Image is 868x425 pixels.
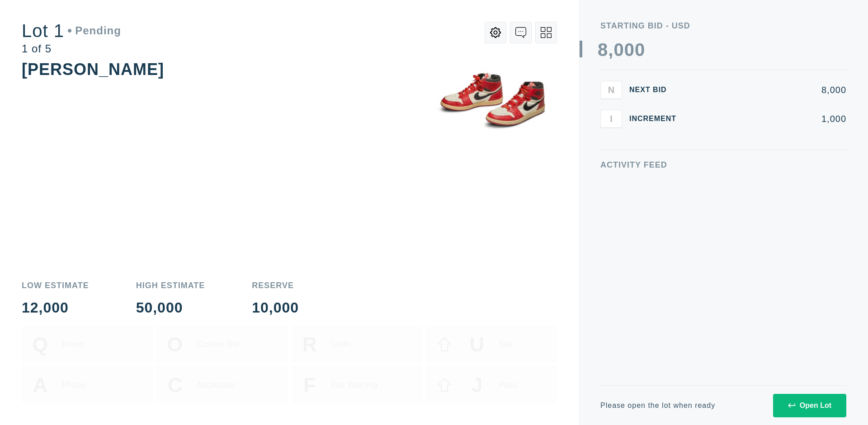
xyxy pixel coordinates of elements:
div: [PERSON_NAME] [22,60,164,79]
div: Pending [68,25,121,36]
div: Activity Feed [600,161,846,169]
div: 0 [624,41,635,59]
div: High Estimate [136,281,205,290]
span: I [610,113,613,124]
div: Low Estimate [22,281,89,290]
div: 0 [635,41,645,59]
button: Open Lot [773,394,846,417]
div: 8 [598,41,608,59]
div: 8,000 [691,85,846,94]
div: 50,000 [136,300,205,315]
div: Starting Bid - USD [600,22,846,30]
button: I [600,110,622,128]
div: Open Lot [788,402,831,410]
span: N [608,84,614,95]
div: Lot 1 [22,22,121,40]
button: N [600,81,622,99]
div: 1,000 [691,114,846,123]
div: Next Bid [629,86,684,93]
div: Reserve [252,281,299,290]
div: Please open the lot when ready [600,402,715,409]
div: Increment [629,115,684,122]
div: 12,000 [22,300,89,315]
div: 0 [613,41,624,59]
div: 10,000 [252,300,299,315]
div: 1 of 5 [22,43,121,54]
div: , [608,41,613,221]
